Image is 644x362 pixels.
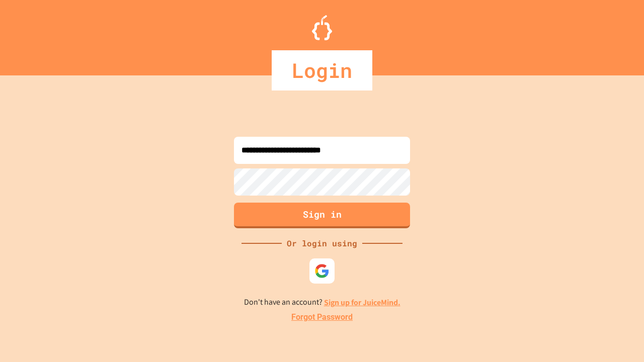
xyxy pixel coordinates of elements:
a: Forgot Password [291,311,353,323]
a: Sign up for JuiceMind. [324,297,400,308]
img: Logo.svg [312,15,332,40]
div: Or login using [282,237,362,249]
img: google-icon.svg [314,263,330,279]
iframe: chat widget [602,322,634,352]
iframe: chat widget [560,278,634,321]
p: Don't have an account? [244,296,400,309]
button: Sign in [234,203,410,228]
div: Login [272,50,372,90]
